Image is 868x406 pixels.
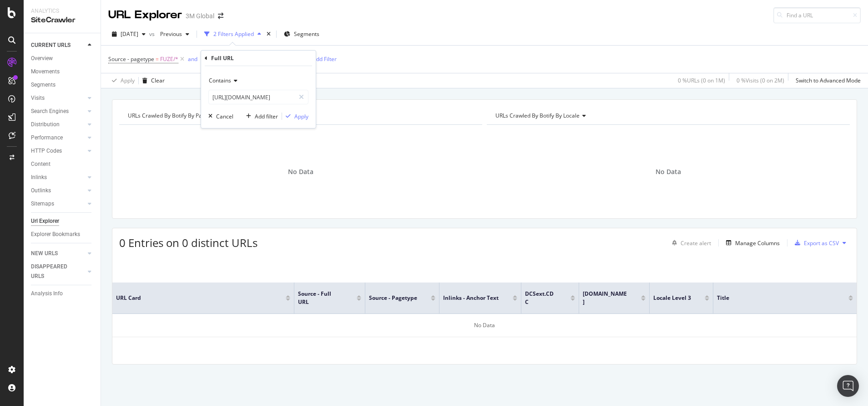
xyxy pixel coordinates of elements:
div: Analytics [31,7,93,15]
span: Previous [156,30,182,38]
div: Movements [31,67,60,77]
div: CURRENT URLS [31,41,71,50]
div: Performance [31,133,63,143]
div: Visits [31,93,45,103]
h4: URLs Crawled By Botify By locale [494,108,842,123]
a: Performance [31,133,85,143]
div: Distribution [31,120,60,129]
button: Cancel [205,112,233,121]
div: Inlinks [31,173,47,182]
div: No Data [112,314,857,337]
button: Previous [156,27,193,41]
button: Switch to Advanced Mode [792,73,861,88]
div: Apply [121,77,135,84]
span: [DOMAIN_NAME] [583,290,627,306]
button: Clear [139,73,165,88]
div: Open Intercom Messenger [837,375,859,397]
div: times [265,30,273,39]
button: Add Filter [300,54,337,65]
div: NEW URLS [31,249,58,258]
div: 2 Filters Applied [213,30,254,38]
div: and [188,55,197,63]
div: Full URL [211,54,234,62]
div: 3M Global [186,11,214,21]
a: DISAPPEARED URLS [31,262,85,281]
div: arrow-right-arrow-left [218,13,223,19]
span: No Data [288,167,313,176]
span: URL Card [116,294,283,302]
a: Url Explorer [31,216,94,226]
div: 0 % URLs ( 0 on 1M ) [678,77,725,84]
span: FUZE/* [160,53,178,66]
span: Source - pagetype [369,294,417,302]
div: Apply [294,113,308,120]
div: Export as CSV [804,239,839,247]
a: CURRENT URLS [31,41,85,50]
div: Sitemaps [31,199,54,209]
div: HTTP Codes [31,146,62,156]
div: Overview [31,54,53,63]
span: Contains [209,77,231,84]
a: Outlinks [31,186,85,195]
a: Search Engines [31,107,85,116]
h4: URLs Crawled By Botify By pagetype [126,108,474,123]
div: Clear [151,77,165,84]
div: Manage Columns [735,239,780,247]
span: 0 Entries on 0 distinct URLs [119,235,257,250]
span: No Data [656,167,681,176]
span: Title [717,294,835,302]
div: DISAPPEARED URLS [31,262,77,281]
a: Explorer Bookmarks [31,230,94,239]
div: URL Explorer [108,7,182,23]
a: Visits [31,93,85,103]
button: Create alert [668,236,711,250]
a: Distribution [31,120,85,129]
div: Outlinks [31,186,51,195]
a: Analysis Info [31,289,94,298]
div: Cancel [216,113,233,120]
span: = [156,55,159,63]
span: DCSext.CDC [525,290,557,306]
span: Source - pagetype [108,55,154,63]
span: Source - Full URL [298,290,343,306]
div: SiteCrawler [31,15,93,26]
span: Segments [294,30,319,38]
a: Sitemaps [31,199,85,209]
span: 2025 Aug. 3rd [121,30,138,38]
button: and [188,55,197,63]
div: Add Filter [313,55,337,63]
div: Segments [31,80,56,90]
div: Add filter [255,113,278,120]
span: Inlinks - Anchor Text [443,294,499,302]
span: URLs Crawled By Botify By locale [495,112,580,119]
div: Url Explorer [31,216,59,226]
div: Create alert [681,239,711,247]
button: 2 Filters Applied [201,27,265,41]
button: Export as CSV [791,236,839,250]
span: vs [149,30,156,38]
button: Add filter [242,112,278,121]
button: Manage Columns [722,237,780,248]
a: Movements [31,67,94,77]
a: Content [31,159,94,169]
span: URLs Crawled By Botify By pagetype [128,112,219,119]
input: Find a URL [773,7,861,23]
a: NEW URLS [31,249,85,258]
button: Apply [282,112,308,121]
button: Apply [108,73,135,88]
div: 0 % Visits ( 0 on 2M ) [737,77,784,84]
button: Segments [280,27,323,41]
a: Segments [31,80,94,90]
span: locale Level 3 [653,294,691,302]
a: Overview [31,54,94,63]
div: Content [31,159,50,169]
a: HTTP Codes [31,146,85,156]
div: Explorer Bookmarks [31,230,80,239]
a: Inlinks [31,173,85,182]
div: Analysis Info [31,289,63,298]
div: Switch to Advanced Mode [796,77,861,84]
div: Search Engines [31,107,69,116]
button: [DATE] [108,27,149,41]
